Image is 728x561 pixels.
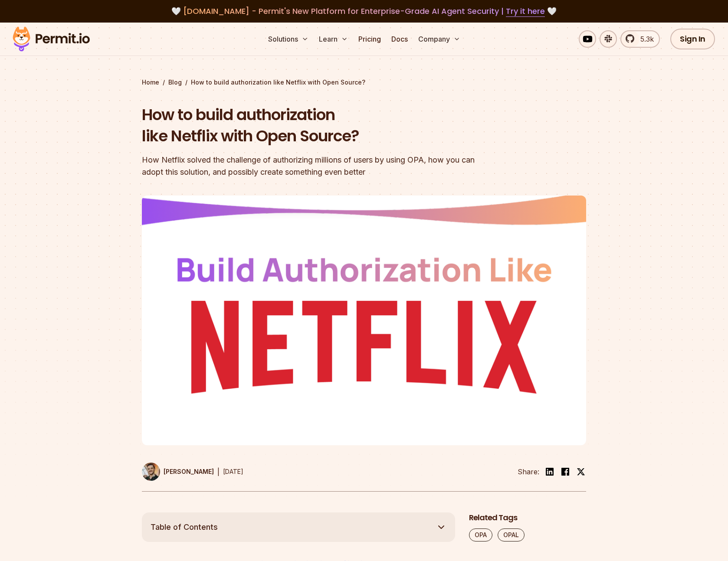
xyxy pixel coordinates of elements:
time: [DATE] [223,468,243,475]
a: Pricing [355,30,384,48]
img: twitter [577,467,585,476]
a: Docs [388,30,411,48]
div: | [217,466,220,477]
div: / / [142,78,586,87]
img: facebook [560,466,571,477]
div: How Netflix solved the challenge of authorizing millions of users by using OPA, how you can adopt... [142,154,475,178]
p: [PERSON_NAME] [164,467,214,476]
h2: Related Tags [469,512,586,523]
a: Blog [168,78,182,87]
a: Try it here [506,6,545,17]
span: 5.3k [635,34,654,44]
h1: How to build authorization like Netflix with Open Source? [142,104,475,147]
a: [PERSON_NAME] [142,463,214,481]
img: How to build authorization like Netflix with Open Source? [142,196,586,445]
a: Home [142,78,159,87]
span: [DOMAIN_NAME] - Permit's New Platform for Enterprise-Grade AI Agent Security | [183,6,545,16]
img: linkedin [544,466,555,477]
button: Table of Contents [142,512,455,542]
a: Sign In [670,29,715,49]
img: Daniel Bass [142,463,160,481]
button: Learn [315,30,351,48]
a: OPA [469,528,492,541]
img: Permit logo [9,24,94,54]
span: Table of Contents [151,521,218,533]
button: Solutions [265,30,312,48]
a: OPAL [498,528,525,541]
a: 5.3k [620,30,660,48]
div: 🤍 🤍 [21,5,707,17]
li: Share: [518,466,539,477]
button: Company [415,30,464,48]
